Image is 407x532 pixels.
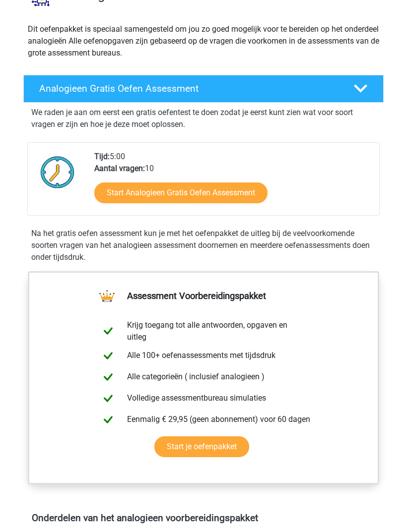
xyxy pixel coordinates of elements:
a: Analogieen Gratis Oefen Assessment [19,75,388,103]
b: Aantal vragen: [94,164,145,173]
h4: Analogieen Gratis Oefen Assessment [39,83,339,94]
h4: Onderdelen van het analogieen voorbereidingspakket [32,512,375,524]
img: Klok [36,151,79,194]
div: 5:00 10 [87,151,379,215]
b: Tijd: [94,152,110,161]
p: Dit oefenpakket is speciaal samengesteld om jou zo goed mogelijk voor te bereiden op het onderdee... [28,23,379,59]
div: Na het gratis oefen assessment kun je met het oefenpakket de uitleg bij de veelvoorkomende soorte... [27,228,380,263]
a: Start je oefenpakket [154,436,249,457]
a: Start Analogieen Gratis Oefen Assessment [94,182,268,203]
p: We raden je aan om eerst een gratis oefentest te doen zodat je eerst kunt zien wat voor soort vra... [31,107,376,130]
